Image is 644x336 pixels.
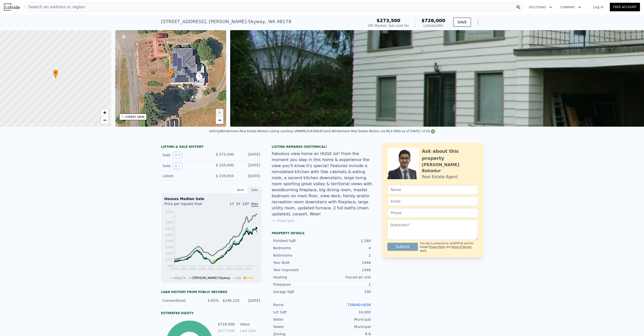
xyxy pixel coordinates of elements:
[164,196,258,201] div: Houses Median Sale
[216,152,234,156] span: $ 273,500
[422,148,478,162] div: Ask about this property
[126,115,144,119] div: STREET VIEW
[101,109,108,116] a: Zoom in
[163,298,198,303] div: Conventional
[272,145,372,149] div: Listing Remarks (Historical)
[420,242,478,253] div: This site is protected by reCAPTCHA and the Google and apply.
[273,246,322,251] div: Bedrooms
[272,218,294,223] button: Show less
[238,163,260,169] div: [DATE]
[101,116,108,124] a: Zoom out
[165,233,173,237] tspan: $355
[556,3,585,12] button: Company
[273,289,322,294] div: Garage Sqft
[103,109,106,116] span: +
[164,201,211,209] div: Price per Square Foot
[165,252,173,255] tspan: $190
[172,152,183,158] button: View historical data
[4,4,20,11] img: Lotside
[222,298,239,303] div: $246,150
[161,18,291,25] div: [STREET_ADDRESS] , [PERSON_NAME]-Skyway , WA 98178
[422,174,458,180] div: Real Estate Agent
[243,202,249,206] span: 10Y
[161,145,262,150] div: LISTING & SALE HISTORY
[192,276,230,280] span: [PERSON_NAME]-Skyway
[273,324,322,329] div: Sewer
[161,311,262,315] div: Estimated Equity
[218,328,235,333] td: $273,500
[273,253,322,258] div: Bathrooms
[421,23,445,28] div: Lotside ARV
[322,238,371,243] div: 2,280
[230,202,234,206] span: 1Y
[236,276,241,280] span: Zip
[216,163,234,167] span: $ 235,000
[273,267,322,272] div: Year Improved
[103,117,106,123] span: −
[165,227,173,230] tspan: $410
[165,239,173,243] tspan: $300
[208,267,215,271] tspan: 2011
[218,321,235,327] td: $726,000
[273,302,322,307] div: Parcel
[322,253,371,258] div: 2
[322,275,371,280] div: Forced air unit
[322,260,371,265] div: 1948
[226,267,234,271] tspan: 2017
[172,163,183,169] button: View historical data
[165,258,173,261] tspan: $135
[273,310,322,315] div: Lot Sqft
[387,185,478,195] input: Name
[174,276,187,280] span: King Co.
[368,23,409,28] div: Off Market, last sold for
[273,317,322,322] div: Water
[473,17,483,27] button: Show Options
[322,267,371,272] div: 1948
[272,231,372,235] div: Property details
[239,328,262,333] td: Last Sale
[209,129,269,133] div: Sold by Windermere Real Estate Renton .
[273,275,322,280] div: Heating
[421,18,445,23] span: $726,000
[218,117,221,123] span: −
[165,246,173,249] tspan: $245
[453,18,471,27] button: SAVE
[165,221,173,224] tspan: $465
[610,3,640,11] a: Free Account
[525,3,556,12] button: Solutions
[163,163,207,169] div: Sold
[167,264,173,268] tspan: $80
[239,321,262,327] td: Value
[168,70,173,78] div: •
[429,246,446,248] a: Privacy Policy
[243,298,260,303] div: [DATE]
[189,267,197,271] tspan: 2005
[322,310,371,315] div: 16,000
[273,238,322,243] div: Finished Sqft
[216,174,234,178] span: $ 239,950
[218,109,221,116] span: +
[587,5,610,10] a: Log In
[322,282,371,287] div: 1
[322,317,371,322] div: Municipal
[24,4,85,10] span: Search an address or region
[163,173,207,178] div: Listed
[322,324,371,329] div: Municipal
[165,210,173,214] tspan: $559
[238,173,260,178] div: [DATE]
[247,276,254,280] span: Sale
[245,267,252,271] tspan: 2022
[53,70,58,78] div: •
[387,243,418,251] button: Submit
[273,260,322,265] div: Year Built
[322,289,371,294] div: 330
[171,267,178,271] tspan: 2000
[347,303,371,307] a: 739040-0039
[180,267,188,271] tspan: 2003
[163,152,207,158] div: Sold
[217,267,225,271] tspan: 2014
[216,116,223,124] a: Zoom out
[269,129,435,133] div: Listing courtesy of NWMLS (#306281) and Windermere Real Estate Renton via MLS GRID as of [DATE] 1...
[377,18,400,23] span: $273,500
[235,267,243,271] tspan: 2020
